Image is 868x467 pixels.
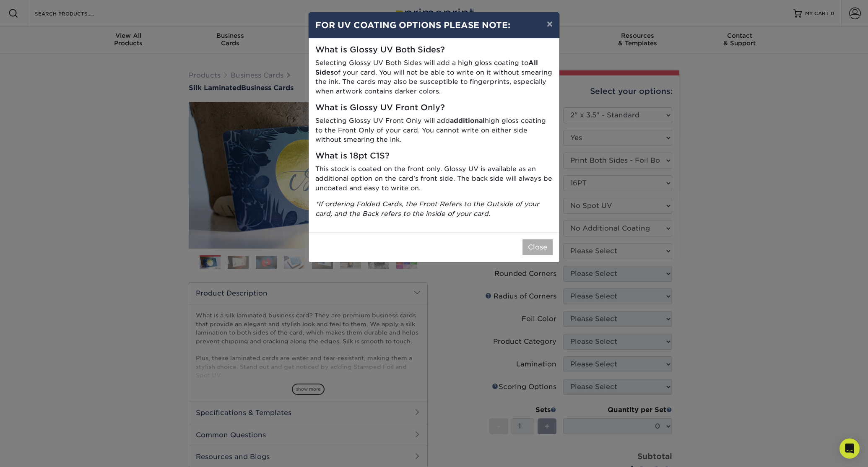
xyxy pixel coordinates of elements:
button: Close [522,239,553,255]
h4: FOR UV COATING OPTIONS PLEASE NOTE: [315,19,553,31]
p: This stock is coated on the front only. Glossy UV is available as an additional option on the car... [315,164,553,193]
button: × [540,12,559,36]
p: Selecting Glossy UV Both Sides will add a high gloss coating to of your card. You will not be abl... [315,58,553,96]
strong: additional [450,117,485,125]
i: *If ordering Folded Cards, the Front Refers to the Outside of your card, and the Back refers to t... [315,200,539,218]
div: Open Intercom Messenger [839,438,860,459]
p: Selecting Glossy UV Front Only will add high gloss coating to the Front Only of your card. You ca... [315,116,553,145]
h5: What is Glossy UV Both Sides? [315,45,553,55]
h5: What is 18pt C1S? [315,151,553,161]
strong: All Sides [315,59,538,76]
h5: What is Glossy UV Front Only? [315,103,553,113]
